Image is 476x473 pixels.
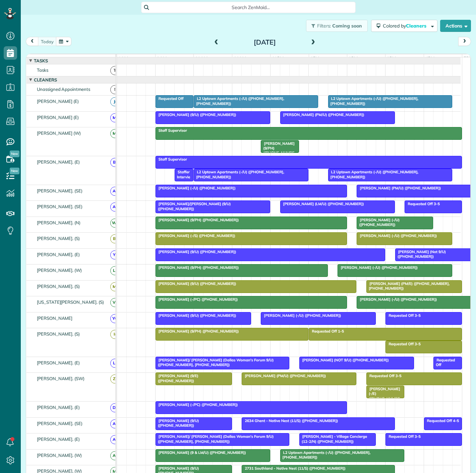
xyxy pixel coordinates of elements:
[332,23,362,29] span: Coming soon
[110,282,119,291] span: M(
[155,358,274,367] span: [PERSON_NAME]/ [PERSON_NAME] (Dallas Woman's Forum 9/U) ([PHONE_NUMBER], [PHONE_NUMBER])
[36,236,81,241] span: [PERSON_NAME]. (S)
[366,387,400,406] span: [PERSON_NAME] (-/E) ([PHONE_NUMBER])
[36,130,82,136] span: [PERSON_NAME] (W)
[299,358,389,362] span: [PERSON_NAME] (NOT 9/U) ([PHONE_NUMBER])
[110,85,119,94] span: !
[241,373,326,378] span: [PERSON_NAME] (PM/U) ([PHONE_NUMBER])
[110,66,119,75] span: T
[155,186,236,190] span: [PERSON_NAME] (-/U) ([PHONE_NUMBER])
[36,220,82,225] span: [PERSON_NAME]. (N)
[271,56,285,61] span: 12pm
[36,115,80,120] span: [PERSON_NAME] (E)
[110,129,119,138] span: M(
[440,20,471,32] button: Actions
[395,249,446,259] span: [PERSON_NAME] (Not 9/U) ([PHONE_NUMBER])
[280,450,371,460] span: L2 Uptown Apartments (-/U) ([PHONE_NUMBER], [PHONE_NUMBER])
[10,168,19,174] span: New
[356,233,437,238] span: [PERSON_NAME] (-/U) ([PHONE_NUMBER])
[36,421,84,426] span: [PERSON_NAME]. (SE)
[36,453,83,458] span: [PERSON_NAME]. (W)
[260,141,295,160] span: [PERSON_NAME] (9/PH) ([PHONE_NUMBER])
[155,249,237,254] span: [PERSON_NAME] (9/U) ([PHONE_NUMBER])
[155,96,184,101] span: Requested Off
[36,86,92,92] span: Unassigned Appointments
[33,58,49,63] span: Tasks
[328,170,419,179] span: L2 Uptown Apartments (-/U) ([PHONE_NUMBER], [PHONE_NUMBER])
[155,265,239,270] span: [PERSON_NAME] (9/PH) ([PHONE_NUMBER])
[110,403,119,412] span: D(
[110,435,119,444] span: A(
[155,201,231,211] span: [PERSON_NAME]/[PERSON_NAME] (9/U) ([PHONE_NUMBER])
[155,128,187,133] span: Staff Supervisor
[433,358,455,367] span: Requested Off
[36,268,83,273] span: [PERSON_NAME]. (W)
[406,23,427,29] span: Cleaners
[36,99,80,104] span: [PERSON_NAME] (E)
[36,315,74,321] span: [PERSON_NAME]
[155,329,239,334] span: [PERSON_NAME] (9/PH) ([PHONE_NUMBER])
[155,218,239,222] span: [PERSON_NAME] (9/PH) ([PHONE_NUMBER])
[385,342,421,346] span: Requested Off 3-5
[110,314,119,323] span: YC
[241,466,346,471] span: 2731 Southland - Native Nest (11/S) ([PHONE_NUMBER])
[299,434,367,444] span: [PERSON_NAME] - Village Concierge (12-2/N) ([PHONE_NUMBER])
[385,434,421,439] span: Requested Off 3-5
[232,56,247,61] span: 11am
[337,265,418,270] span: [PERSON_NAME] (-/U) ([PHONE_NUMBER])
[110,359,119,368] span: L(
[424,56,436,61] span: 4pm
[36,252,81,257] span: [PERSON_NAME]. (E)
[117,56,129,61] span: 8am
[36,299,105,305] span: [US_STATE][PERSON_NAME]. (S)
[110,298,119,307] span: V(
[156,56,168,61] span: 9am
[404,201,440,206] span: Requested Off 3-5
[155,418,199,428] span: [PERSON_NAME] (9/U) ([PHONE_NUMBER])
[110,330,119,339] span: I(
[155,373,198,383] span: [PERSON_NAME] (9/E) ([PHONE_NUMBER])
[38,37,57,46] button: today
[155,434,274,444] span: [PERSON_NAME]/ [PERSON_NAME] (Dallas Woman's Forum 9/U) ([PHONE_NUMBER], [PHONE_NUMBER])
[155,402,238,407] span: [PERSON_NAME] (-/PC) ([PHONE_NUMBER])
[260,313,341,318] span: [PERSON_NAME] (-/U) ([PHONE_NUMBER])
[155,112,237,117] span: [PERSON_NAME] (9/U) ([PHONE_NUMBER])
[356,218,400,227] span: [PERSON_NAME] (-/U) ([PHONE_NUMBER])
[155,281,237,286] span: [PERSON_NAME] (9/U) ([PHONE_NUMBER])
[309,56,321,61] span: 1pm
[366,281,450,291] span: [PERSON_NAME] (PM/E) ([PHONE_NUMBER], [PHONE_NUMBER])
[194,56,209,61] span: 10am
[462,56,474,61] span: 5pm
[36,204,84,209] span: [PERSON_NAME]. (SE)
[280,201,364,206] span: [PERSON_NAME] (LM/U) ([PHONE_NUMBER])
[383,23,429,29] span: Colored by
[110,234,119,243] span: B(
[356,186,441,190] span: [PERSON_NAME] (PM/U) ([PHONE_NUMBER])
[174,170,190,184] span: Staffer Interview
[155,313,237,318] span: [PERSON_NAME] (9/U) ([PHONE_NUMBER])
[110,250,119,259] span: Y(
[385,313,421,318] span: Requested Off 3-5
[110,219,119,228] span: W(
[385,56,397,61] span: 3pm
[308,329,344,334] span: Requested Off 1-5
[356,297,437,302] span: [PERSON_NAME] (-/U) ([PHONE_NUMBER])
[328,96,419,106] span: L2 Uptown Apartments (-/U) ([PHONE_NUMBER], [PHONE_NUMBER])
[36,331,81,337] span: [PERSON_NAME]. (S)
[36,405,81,410] span: [PERSON_NAME]. (E)
[371,20,437,32] button: Colored byCleaners
[110,202,119,212] span: A(
[36,284,81,289] span: [PERSON_NAME]. (S)
[347,56,359,61] span: 2pm
[36,188,84,193] span: [PERSON_NAME]. (SE)
[155,297,238,302] span: [PERSON_NAME] (-/PC) ([PHONE_NUMBER])
[110,97,119,106] span: J(
[155,233,236,238] span: [PERSON_NAME] (-/S) ([PHONE_NUMBER])
[223,39,307,46] h2: [DATE]
[110,187,119,196] span: A(
[366,373,402,378] span: Requested Off 3-5
[36,67,50,73] span: Tasks
[36,376,86,381] span: [PERSON_NAME]. (SW)
[155,450,246,455] span: [PERSON_NAME] (9 & LM/U) ([PHONE_NUMBER])
[110,419,119,428] span: A(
